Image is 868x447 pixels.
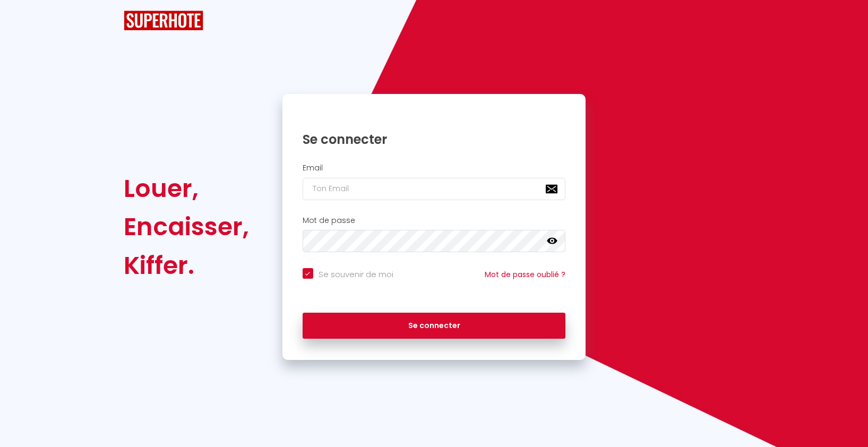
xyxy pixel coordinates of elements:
[124,11,203,30] img: SuperHote logo
[303,313,566,339] button: Se connecter
[303,216,566,225] h2: Mot de passe
[303,131,566,148] h1: Se connecter
[124,208,249,246] div: Encaisser,
[485,269,565,280] a: Mot de passe oublié ?
[124,169,249,208] div: Louer,
[124,246,249,285] div: Kiffer.
[303,178,566,200] input: Ton Email
[303,164,566,173] h2: Email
